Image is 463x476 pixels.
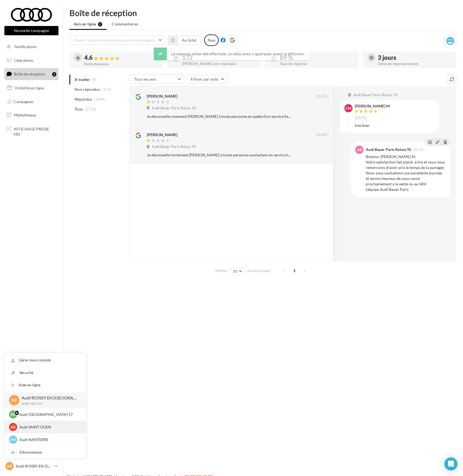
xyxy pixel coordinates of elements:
[413,148,423,151] span: 10:19
[11,424,16,430] span: AS
[147,152,293,158] div: Je déconseille fortement [PERSON_NAME] à toute personne souhaitant un service honnête et professi...
[154,48,309,60] div: La réponse a bien été effectuée, un délai peut s’appliquer avant la diffusion.
[317,133,329,138] span: [DATE]
[280,55,354,61] div: 89 %
[366,148,411,151] div: Audi Bauer Paris Roissy 95
[3,41,57,52] button: Notifications
[14,44,37,49] span: Notifications
[14,58,33,63] span: Opérations
[75,106,83,112] span: Tous
[22,401,77,406] p: audi-rois-urc
[247,268,270,273] span: résultats/page
[280,62,354,66] div: Taux de réponse
[186,75,227,84] button: Filtrer par note
[152,144,196,149] span: Audi Bauer Paris Roissy 95
[366,154,446,192] div: Bonjour [PERSON_NAME] M, Votre satisfaction fait plaisir à lire et nous vous remercions d’avoir p...
[317,94,329,99] span: [DATE]
[85,107,96,111] span: (1518)
[3,109,60,121] a: Médiathèque
[290,266,299,275] span: 1
[215,268,227,273] span: Afficher
[147,114,293,119] div: Je déconseille vivement [PERSON_NAME] à toute personne en quête d’un service fiable et respectueu...
[204,34,219,46] div: Tous
[16,463,52,469] p: Audi ROISSY EN [GEOGRAPHIC_DATA]
[353,93,398,98] span: Audi Bauer Paris Roissy 95
[22,395,77,401] p: Audi ROISSY EN [GEOGRAPHIC_DATA]
[130,75,184,84] button: Tous les avis
[4,26,58,35] button: Nouvelle campagne
[152,106,196,111] span: Audi Bauer Paris Roissy 95
[345,106,351,111] span: CM
[7,463,12,469] span: AR
[134,77,156,81] span: Tous les avis
[112,21,138,27] span: Commentaires
[355,104,390,108] div: [PERSON_NAME] M
[357,147,362,153] span: AB
[378,62,452,66] div: Délai de réponse moyen
[75,97,92,102] span: Répondus
[102,87,112,92] span: (174)
[233,269,238,273] span: 10
[75,87,100,92] span: Non répondus
[14,99,33,104] span: Campagnes
[147,94,177,99] div: [PERSON_NAME]
[74,38,155,42] span: Choisir un point de vente ou un code magasin
[19,424,80,430] p: Audi SAINT OUEN
[10,437,16,442] span: AN
[94,97,106,101] span: (1344)
[19,437,80,442] p: Audi NANTERRE
[444,457,458,471] div: Open Intercom Messenger
[4,461,58,471] a: AR Audi ROISSY EN [GEOGRAPHIC_DATA]
[3,55,60,66] a: Opérations
[3,96,60,107] a: Campagnes
[84,62,159,66] div: Note moyenne
[52,72,56,77] div: 2
[3,82,60,94] a: Visibilité en ligne
[230,267,244,275] button: 10
[11,412,16,417] span: AP
[5,354,86,366] a: Gérer mon compte
[14,72,45,76] span: Boîte de réception
[378,55,452,61] div: 3 jours
[355,116,367,121] span: [DATE]
[14,113,36,117] span: Médiathèque
[5,446,86,459] div: Déconnexion
[69,36,165,45] button: Choisir un point de vente ou un code magasin
[84,55,159,61] div: 4.6
[15,86,44,90] span: Visibilité en ligne
[177,36,201,45] button: Au total
[147,132,177,138] div: [PERSON_NAME]
[355,123,435,128] div: tres bien
[69,9,456,17] div: Boîte de réception
[5,367,86,379] a: Sécurité
[3,68,60,80] a: Boîte de réception2
[19,412,80,417] p: Audi [GEOGRAPHIC_DATA] 17
[168,36,201,45] button: Au total
[5,379,86,391] a: Aide en ligne
[14,125,56,137] span: AFFICHAGE PRESSE MD
[3,123,60,139] a: AFFICHAGE PRESSE MD
[11,397,17,404] span: AR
